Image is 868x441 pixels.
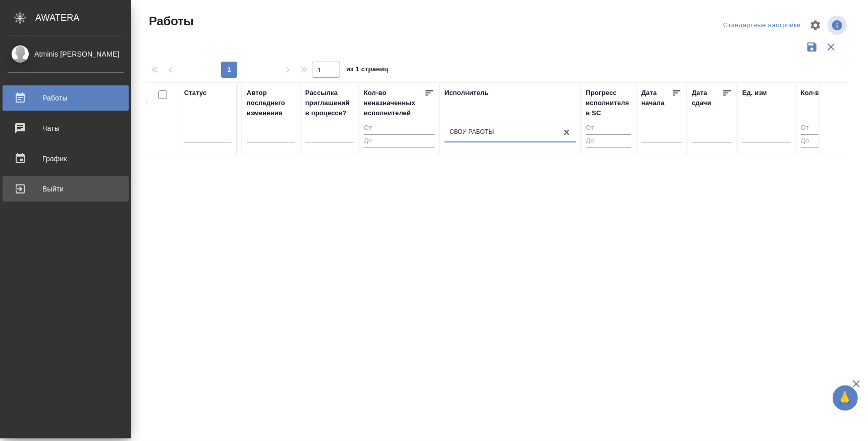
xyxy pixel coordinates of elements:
[35,8,131,28] div: AWATERA
[3,116,129,141] a: Чаты
[641,88,672,108] div: Дата начала
[837,387,854,409] span: 🙏
[721,18,803,33] div: split button
[247,88,295,118] div: Автор последнего изменения
[586,88,631,118] div: Прогресс исполнителя в SC
[822,37,841,57] button: Сбросить фильтры
[364,122,435,135] input: От
[801,134,841,147] input: До
[8,90,124,106] div: Работы
[450,128,494,136] div: Свои работы
[8,48,124,60] div: Atminis [PERSON_NAME]
[692,88,722,108] div: Дата сдачи
[8,151,124,166] div: График
[801,88,824,98] div: Кол-во
[586,122,631,135] input: От
[3,85,129,111] a: Работы
[346,63,389,78] span: из 1 страниц
[364,88,424,118] div: Кол-во неназначенных исполнителей
[146,13,194,29] span: Работы
[833,385,858,411] button: 🙏
[8,181,124,197] div: Выйти
[305,88,354,118] div: Рассылка приглашений в процессе?
[742,88,767,98] div: Ед. изм
[3,176,129,202] a: Выйти
[586,134,631,147] input: До
[364,134,435,147] input: До
[184,88,207,98] div: Статус
[802,37,822,57] button: Сохранить фильтры
[445,88,489,98] div: Исполнитель
[8,121,124,136] div: Чаты
[801,122,841,135] input: От
[3,146,129,171] a: График
[828,16,849,35] span: Посмотреть информацию
[803,13,828,37] span: Настроить таблицу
